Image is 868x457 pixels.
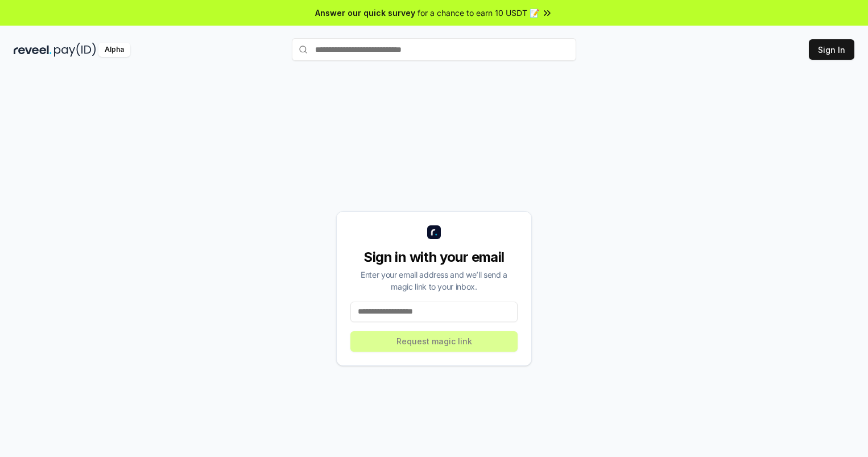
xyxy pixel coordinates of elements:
img: logo_small [427,225,441,239]
div: Enter your email address and we’ll send a magic link to your inbox. [350,269,518,293]
img: reveel_dark [14,43,52,57]
span: Answer our quick survey [315,7,415,19]
img: pay_id [54,43,96,57]
button: Sign In [809,39,854,60]
div: Sign in with your email [350,248,518,266]
div: Alpha [98,43,130,57]
span: for a chance to earn 10 USDT 📝 [418,7,539,19]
